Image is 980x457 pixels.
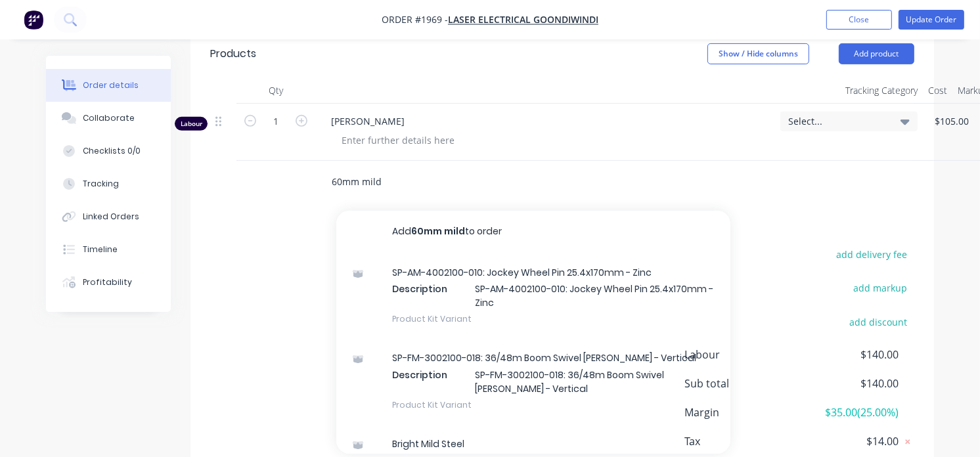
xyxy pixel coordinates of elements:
[775,77,923,104] div: Tracking Category
[801,433,899,449] span: $14.00
[331,114,770,128] span: [PERSON_NAME]
[923,77,952,104] div: Cost
[839,43,914,64] button: Add product
[236,77,315,104] div: Qty
[83,244,118,255] div: Timeline
[382,14,448,26] span: Order #1969 -
[46,135,171,167] button: Checklists 0/0
[684,404,801,420] span: Margin
[830,246,914,263] button: add delivery fee
[175,117,208,131] div: Labour
[801,347,899,362] span: $140.00
[83,276,132,288] div: Profitability
[847,279,914,297] button: add markup
[83,178,119,190] div: Tracking
[83,79,139,91] div: Order details
[336,211,730,253] button: Add60mm mildto order
[801,376,899,391] span: $140.00
[83,211,139,223] div: Linked Orders
[899,10,964,30] button: Update Order
[46,167,171,200] button: Tracking
[448,14,598,26] a: Laser Electrical Goondiwindi
[46,233,171,266] button: Timeline
[210,46,256,62] div: Products
[24,10,43,30] img: Factory
[707,43,809,64] button: Show / Hide columns
[684,376,801,391] span: Sub total
[46,69,171,102] button: Order details
[788,114,887,128] span: Select...
[684,347,801,362] span: Labour
[83,112,135,124] div: Collaborate
[46,200,171,233] button: Linked Orders
[331,169,594,195] input: Start typing to add a product...
[684,433,801,449] span: Tax
[801,404,899,420] span: $35.00 ( 25.00 %)
[83,145,141,157] div: Checklists 0/0
[46,266,171,299] button: Profitability
[843,313,914,330] button: add discount
[826,10,892,30] button: Close
[46,102,171,135] button: Collaborate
